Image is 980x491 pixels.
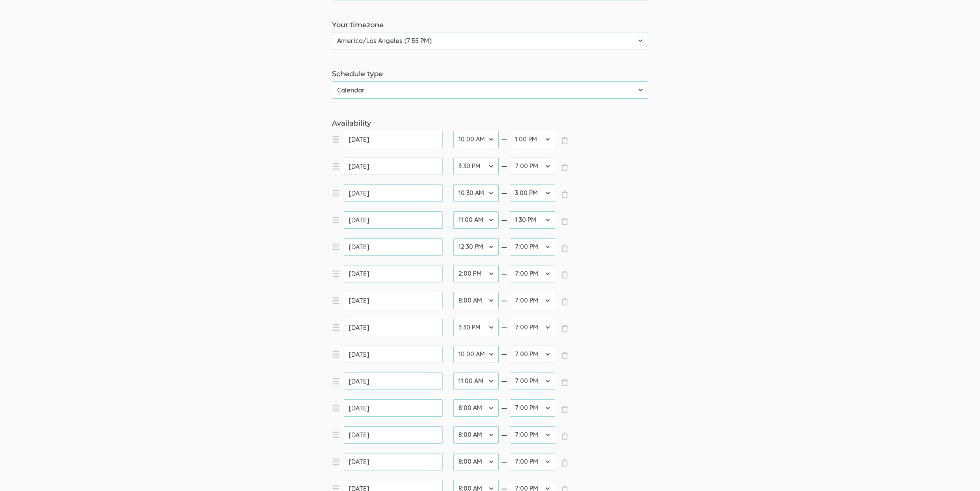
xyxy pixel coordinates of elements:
[561,459,569,467] span: ×
[561,432,569,440] span: ×
[561,298,569,306] span: ×
[561,271,569,279] span: ×
[561,164,569,171] span: ×
[561,244,569,252] span: ×
[332,20,648,30] label: Your timezone
[561,137,569,145] span: ×
[561,217,569,225] span: ×
[561,190,569,198] span: ×
[561,378,569,386] span: ×
[561,352,569,359] span: ×
[561,405,569,413] span: ×
[332,119,648,129] label: Availability
[561,325,569,333] span: ×
[940,453,980,491] iframe: Chat Widget
[332,69,648,79] label: Schedule type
